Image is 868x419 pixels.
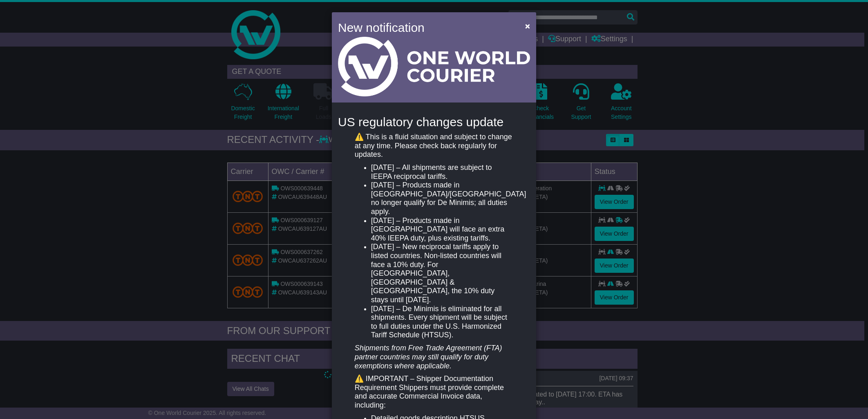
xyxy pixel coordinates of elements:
[338,37,530,96] img: Light
[371,216,513,243] li: [DATE] – Products made in [GEOGRAPHIC_DATA] will face an extra 40% IEEPA duty, plus existing tari...
[355,133,513,159] p: ⚠️ This is a fluid situation and subject to change at any time. Please check back regularly for u...
[355,344,502,370] em: Shipments from Free Trade Agreement (FTA) partner countries may still qualify for duty exemptions...
[371,243,513,304] li: [DATE] – New reciprocal tariffs apply to listed countries. Non-listed countries will face a 10% d...
[371,305,513,340] li: [DATE] – De Minimis is eliminated for all shipments. Every shipment will be subject to full dutie...
[338,18,513,37] h4: New notification
[525,21,530,31] span: ×
[355,374,513,410] p: ⚠️ IMPORTANT – Shipper Documentation Requirement Shippers must provide complete and accurate Comm...
[338,115,530,129] h4: US regulatory changes update
[521,18,534,34] button: Close
[371,163,513,181] li: [DATE] – All shipments are subject to IEEPA reciprocal tariffs.
[371,181,513,216] li: [DATE] – Products made in [GEOGRAPHIC_DATA]/[GEOGRAPHIC_DATA] no longer qualify for De Minimis; a...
